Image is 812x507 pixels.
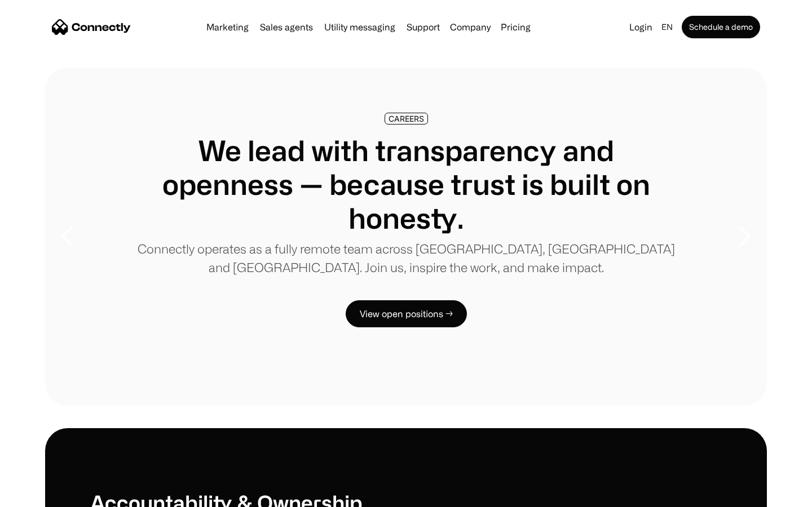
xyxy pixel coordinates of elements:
a: Schedule a demo [682,16,760,38]
h1: We lead with transparency and openness — because trust is built on honesty. [135,134,677,235]
a: Marketing [202,23,253,32]
a: Support [402,23,444,32]
a: Utility messaging [320,23,400,32]
div: CAREERS [389,114,424,123]
a: Sales agents [255,23,317,32]
aside: Language selected: English [11,486,68,503]
div: en [661,19,673,35]
div: Company [450,19,491,35]
a: View open positions → [346,300,467,327]
ul: Language list [23,487,68,503]
a: Login [625,19,657,35]
p: Connectly operates as a fully remote team across [GEOGRAPHIC_DATA], [GEOGRAPHIC_DATA] and [GEOGRA... [135,239,677,277]
a: Pricing [496,23,535,32]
